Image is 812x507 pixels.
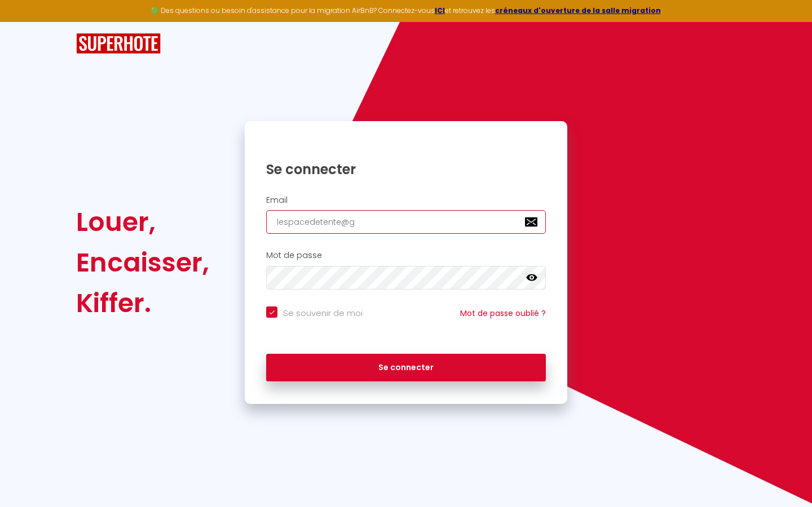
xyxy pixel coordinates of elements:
[460,308,546,319] a: Mot de passe oublié ?
[76,33,161,54] img: SuperHote logo
[495,6,661,15] a: créneaux d'ouverture de la salle migration
[9,5,43,38] button: Ouvrir le widget de chat LiveChat
[435,6,445,15] a: ICI
[266,251,546,260] h2: Mot de passe
[266,195,546,205] h2: Email
[76,202,209,242] div: Louer,
[76,283,209,323] div: Kiffer.
[266,161,546,178] h1: Se connecter
[266,354,546,382] button: Se connecter
[76,242,209,283] div: Encaisser,
[266,210,546,234] input: Ton Email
